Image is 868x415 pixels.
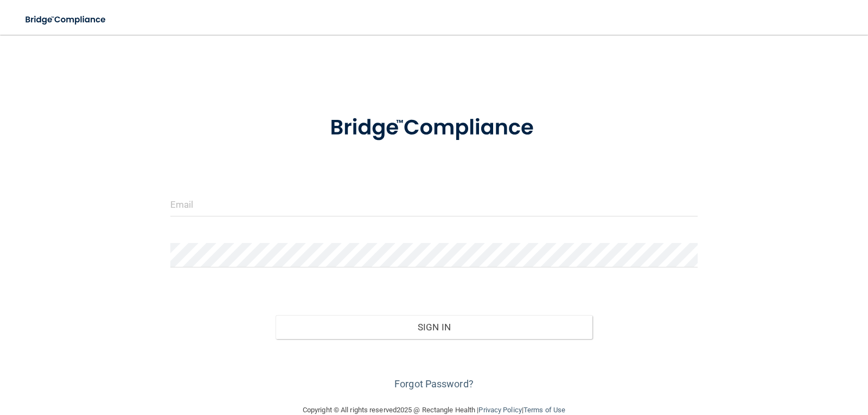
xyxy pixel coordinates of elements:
[308,100,560,156] img: bridge_compliance_login_screen.278c3ca4.svg
[276,315,592,339] button: Sign In
[170,192,698,216] input: Email
[524,406,565,414] a: Terms of Use
[394,378,474,390] a: Forgot Password?
[16,9,116,31] img: bridge_compliance_login_screen.278c3ca4.svg
[478,406,521,414] a: Privacy Policy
